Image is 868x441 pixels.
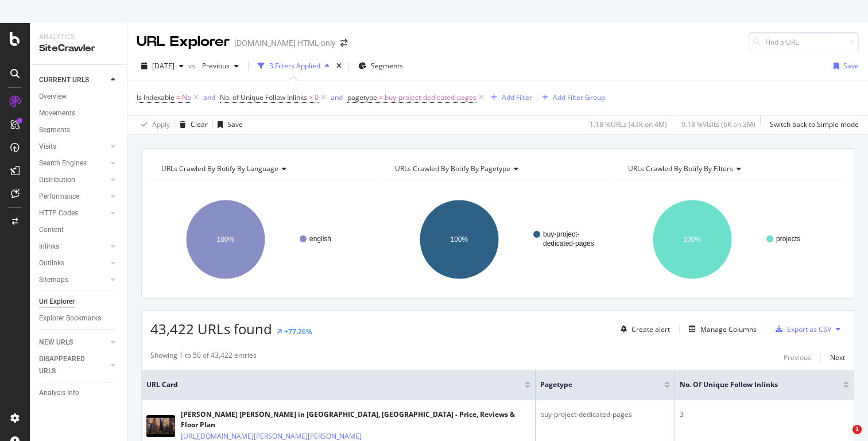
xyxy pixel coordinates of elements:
[39,274,68,286] div: Sitemaps
[631,324,670,334] div: Create alert
[175,115,208,134] button: Clear
[150,189,378,289] svg: A chart.
[852,425,862,434] span: 1
[217,235,235,243] text: 100%
[331,92,343,103] button: and
[39,74,89,86] div: CURRENT URLS
[203,92,215,102] div: and
[537,91,605,105] button: Add Filter Group
[450,235,468,243] text: 100%
[590,119,667,129] div: 1.18 % URLs ( 43K on 4M )
[161,164,278,173] span: URLs Crawled By Botify By language
[191,119,208,129] div: Clear
[315,90,319,106] span: 0
[684,235,702,243] text: 100%
[39,207,107,219] a: HTTP Codes
[150,350,257,364] div: Showing 1 to 50 of 43,422 entries
[137,92,175,102] span: Is Indexable
[39,191,79,203] div: Performance
[680,380,826,390] span: No. of Unique Follow Inlinks
[152,61,175,71] span: 2025 Jul. 31st
[39,91,67,103] div: Overview
[197,61,230,71] span: Previous
[227,119,243,129] div: Save
[39,107,119,119] a: Movements
[354,57,408,75] button: Segments
[334,60,344,72] div: times
[843,61,859,71] div: Save
[486,91,532,105] button: Add Filter
[309,92,313,102] span: >
[830,353,845,362] div: Next
[540,380,647,390] span: pagetype
[39,387,79,399] div: Analysis Info
[39,387,119,399] a: Analysis Info
[197,57,243,75] button: Previous
[543,239,594,247] text: dedicated-pages
[39,274,107,286] a: Sitemaps
[39,124,119,136] a: Segments
[39,74,107,86] a: CURRENT URLS
[159,160,368,178] h4: URLs Crawled By Botify By language
[784,350,811,364] button: Previous
[684,322,757,336] button: Manage Columns
[39,353,107,377] a: DISAPPEARED URLS
[39,257,107,269] a: Outlinks
[39,296,119,308] a: Url Explorer
[39,296,75,308] div: Url Explorer
[181,409,530,430] div: [PERSON_NAME] [PERSON_NAME] in [GEOGRAPHIC_DATA], [GEOGRAPHIC_DATA] - Price, Reviews & Floor Plan
[39,312,101,324] div: Explorer Bookmarks
[39,174,75,186] div: Distribution
[39,241,107,253] a: Inlinks
[700,324,757,334] div: Manage Columns
[628,164,733,173] span: URLs Crawled By Botify By filters
[253,57,334,75] button: 3 Filters Applied
[284,327,312,336] div: +77.26%
[502,92,532,102] div: Add Filter
[39,336,73,349] div: NEW URLS
[616,320,670,338] button: Create alert
[234,37,336,49] div: [DOMAIN_NAME] HTML only
[749,32,859,52] input: Find a URL
[39,224,119,236] a: Content
[681,119,755,129] div: 0.18 % Visits ( 6K on 3M )
[220,92,307,102] span: No. of Unique Follow Inlinks
[39,353,97,377] div: DISAPPEARED URLS
[771,320,831,338] button: Export as CSV
[384,189,612,289] div: A chart.
[182,90,191,106] span: No
[39,157,87,169] div: Search Engines
[39,257,64,269] div: Outlinks
[340,39,347,47] div: arrow-right-arrow-left
[393,160,602,178] h4: URLs Crawled By Botify By pagetype
[543,230,579,238] text: buy-project-
[379,92,383,102] span: =
[787,324,831,334] div: Export as CSV
[39,207,78,219] div: HTTP Codes
[152,119,170,129] div: Apply
[39,241,59,253] div: Inlinks
[39,141,107,153] a: Visits
[347,92,377,102] span: pagetype
[137,32,230,52] div: URL Explorer
[203,92,215,103] button: and
[188,61,197,71] span: vs
[146,380,522,390] span: URL Card
[776,235,800,243] text: projects
[39,107,75,119] div: Movements
[309,235,331,243] text: english
[553,92,605,102] div: Add Filter Group
[39,32,118,42] div: Analytics
[39,224,64,236] div: Content
[617,189,845,289] svg: A chart.
[137,115,170,134] button: Apply
[385,90,476,106] span: buy-project-dedicated-pages
[829,57,859,75] button: Save
[626,160,835,178] h4: URLs Crawled By Botify By filters
[39,312,119,324] a: Explorer Bookmarks
[39,191,107,203] a: Performance
[39,42,118,55] div: SiteCrawler
[137,57,188,75] button: [DATE]
[39,157,107,169] a: Search Engines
